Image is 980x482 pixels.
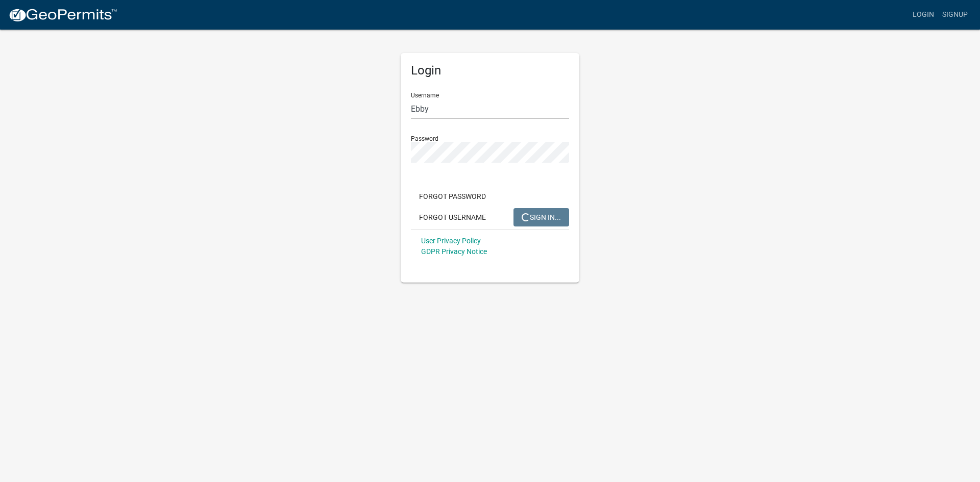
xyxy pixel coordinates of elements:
[938,5,972,24] a: Signup
[421,237,481,245] a: User Privacy Policy
[411,208,494,226] button: Forgot Username
[513,208,569,226] button: SIGN IN...
[411,63,569,78] h5: Login
[421,247,487,256] a: GDPR Privacy Notice
[909,5,938,24] a: Login
[411,187,494,206] button: Forgot Password
[522,213,561,221] span: SIGN IN...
